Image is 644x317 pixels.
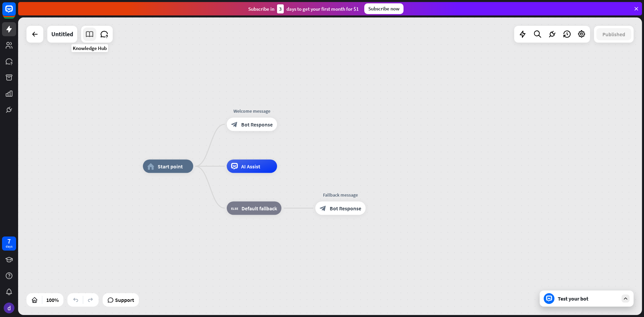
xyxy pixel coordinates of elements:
button: Open LiveChat chat widget [5,3,25,23]
div: 7 [7,238,11,244]
div: Test your bot [558,295,618,302]
i: block_fallback [231,205,238,212]
i: block_bot_response [231,121,238,128]
span: Support [115,295,134,305]
div: 100% [44,295,61,305]
span: Default fallback [241,205,277,212]
a: 7 days [2,236,16,251]
span: AI Assist [241,163,260,170]
div: Fallback message [310,192,371,198]
div: 3 [277,4,284,13]
div: Subscribe in days to get your first month for $1 [248,4,359,13]
div: Welcome message [222,108,282,114]
div: days [6,244,12,249]
span: Start point [158,163,183,170]
i: block_bot_response [320,205,326,212]
span: Bot Response [241,121,273,128]
i: home_2 [147,163,154,170]
div: Untitled [51,26,73,43]
button: Published [596,28,631,40]
div: Subscribe now [364,3,404,14]
span: Bot Response [330,205,361,212]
